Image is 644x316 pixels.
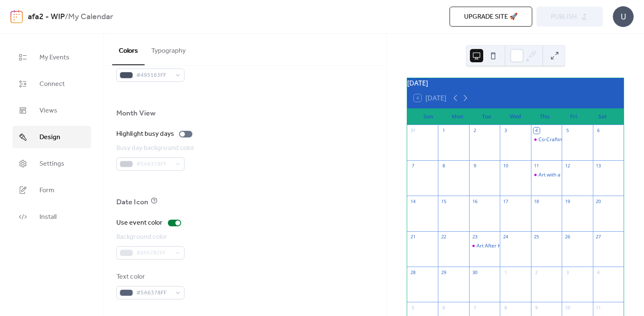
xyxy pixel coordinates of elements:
[502,269,509,275] div: 1
[12,179,91,201] a: Form
[501,108,530,125] div: Wed
[39,53,69,63] span: My Events
[595,269,602,275] div: 4
[502,163,509,169] div: 10
[538,171,581,179] div: Art with a Purpose
[559,108,588,125] div: Fri
[440,127,447,134] div: 1
[39,186,54,196] span: Form
[530,108,559,125] div: Thu
[472,304,478,311] div: 7
[410,198,416,204] div: 14
[595,198,602,204] div: 20
[502,304,509,311] div: 8
[12,46,91,69] a: My Events
[39,79,65,89] span: Connect
[116,232,183,242] div: Background color
[12,126,91,148] a: Design
[564,127,570,134] div: 5
[502,234,509,240] div: 24
[450,7,532,27] button: Upgrade site 🚀
[414,108,443,125] div: Sun
[28,9,65,25] a: afa2 - WIP
[533,269,540,275] div: 2
[65,9,68,25] b: /
[136,71,171,81] span: #495163FF
[595,304,602,311] div: 11
[472,269,478,275] div: 30
[595,163,602,169] div: 13
[440,163,447,169] div: 8
[538,136,638,143] div: Co-Crafting - [DATE] mornings 10am-12pm
[410,304,416,311] div: 5
[443,108,472,125] div: Mon
[440,234,447,240] div: 22
[145,34,192,64] button: Typography
[116,129,174,139] div: Highlight busy days
[39,159,64,169] span: Settings
[12,99,91,122] a: Views
[410,163,416,169] div: 7
[472,108,501,125] div: Tue
[116,272,183,282] div: Text color
[68,9,113,25] b: My Calendar
[588,108,617,125] div: Sat
[440,304,447,311] div: 6
[116,197,148,207] div: Date Icon
[477,243,512,250] div: Art After Hours
[410,234,416,240] div: 21
[502,127,509,134] div: 3
[440,269,447,275] div: 29
[39,106,57,116] span: Views
[531,136,562,143] div: Co-Crafting - Thursday mornings 10am-12pm
[472,163,478,169] div: 9
[39,212,57,222] span: Install
[472,127,478,134] div: 2
[112,34,145,65] button: Colors
[595,234,602,240] div: 27
[564,304,570,311] div: 10
[472,234,478,240] div: 23
[136,288,171,298] span: #5A6378FF
[533,163,540,169] div: 11
[12,152,91,175] a: Settings
[533,198,540,204] div: 18
[116,218,163,228] div: Use event color
[531,171,562,179] div: Art with a Purpose
[564,234,570,240] div: 26
[469,243,500,250] div: Art After Hours
[464,12,518,22] span: Upgrade site 🚀
[440,198,447,204] div: 15
[116,143,195,153] div: Busy day background color
[564,163,570,169] div: 12
[533,127,540,134] div: 4
[410,269,416,275] div: 28
[595,127,602,134] div: 6
[12,206,91,228] a: Install
[39,132,60,142] span: Design
[407,78,624,88] div: [DATE]
[472,198,478,204] div: 16
[116,108,155,118] div: Month View
[613,6,634,27] div: U
[533,304,540,311] div: 9
[502,198,509,204] div: 17
[12,73,91,95] a: Connect
[410,127,416,134] div: 31
[533,234,540,240] div: 25
[10,10,23,23] img: logo
[564,198,570,204] div: 19
[564,269,570,275] div: 3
